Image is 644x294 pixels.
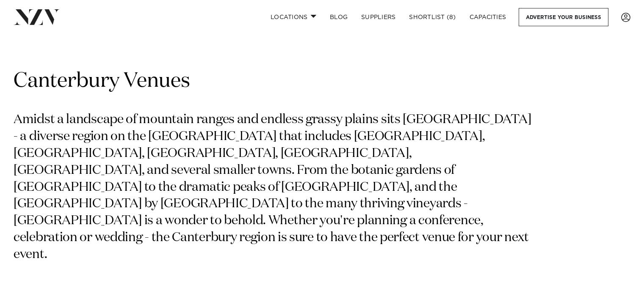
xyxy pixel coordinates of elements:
a: Locations [264,8,323,26]
a: Shortlist (8) [402,8,462,26]
p: Amidst a landscape of mountain ranges and endless grassy plains sits [GEOGRAPHIC_DATA] - a divers... [14,112,537,264]
a: Capacities [463,8,513,26]
img: nzv-logo.png [14,9,60,25]
a: SUPPLIERS [354,8,402,26]
a: BLOG [323,8,354,26]
a: Advertise your business [519,8,608,26]
h1: Canterbury Venues [14,68,630,95]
